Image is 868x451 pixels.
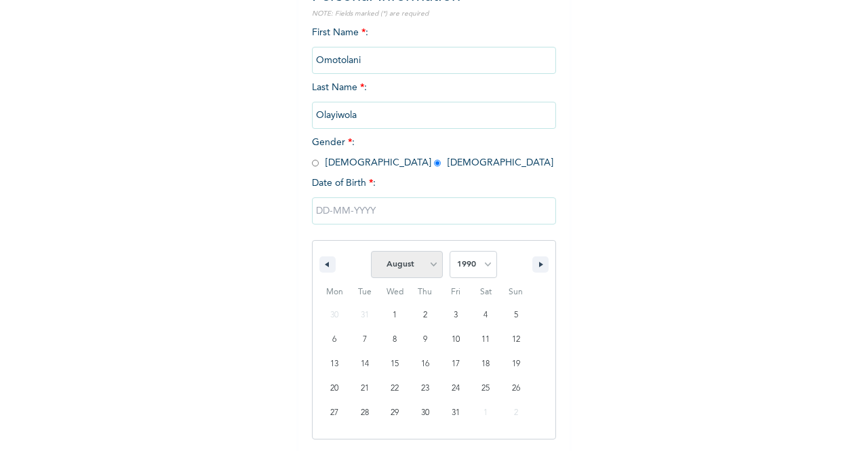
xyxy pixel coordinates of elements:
[471,281,501,303] span: Sat
[410,401,441,425] button: 30
[514,303,518,328] span: 5
[350,401,380,425] button: 28
[500,303,531,328] button: 5
[452,376,460,401] span: 24
[440,281,471,303] span: Fri
[471,328,501,352] button: 11
[410,376,441,401] button: 23
[410,281,441,303] span: Thu
[440,303,471,328] button: 3
[350,281,380,303] span: Tue
[481,376,490,401] span: 25
[410,328,441,352] button: 9
[312,197,556,224] input: DD-MM-YYYY
[391,401,399,425] span: 29
[423,328,427,352] span: 9
[452,352,460,376] span: 17
[391,376,399,401] span: 22
[319,281,350,303] span: Mon
[380,376,410,401] button: 22
[312,176,376,191] span: Date of Birth :
[380,303,410,328] button: 1
[361,352,369,376] span: 14
[440,376,471,401] button: 24
[500,352,531,376] button: 19
[471,376,501,401] button: 25
[481,352,490,376] span: 18
[380,401,410,425] button: 29
[393,328,397,352] span: 8
[380,328,410,352] button: 8
[350,328,380,352] button: 7
[500,328,531,352] button: 12
[330,376,338,401] span: 20
[440,352,471,376] button: 17
[423,303,427,328] span: 2
[421,376,429,401] span: 23
[363,328,367,352] span: 7
[500,281,531,303] span: Sun
[393,303,397,328] span: 1
[319,352,350,376] button: 13
[319,376,350,401] button: 20
[454,303,458,328] span: 3
[319,328,350,352] button: 6
[332,328,336,352] span: 6
[361,401,369,425] span: 28
[500,376,531,401] button: 26
[391,352,399,376] span: 15
[380,281,410,303] span: Wed
[481,328,490,352] span: 11
[410,352,441,376] button: 16
[440,328,471,352] button: 10
[312,28,556,65] span: First Name :
[410,303,441,328] button: 2
[312,83,556,120] span: Last Name :
[312,138,553,168] span: Gender : [DEMOGRAPHIC_DATA] [DEMOGRAPHIC_DATA]
[512,376,520,401] span: 26
[452,401,460,425] span: 31
[330,401,338,425] span: 27
[350,376,380,401] button: 21
[421,352,429,376] span: 16
[440,401,471,425] button: 31
[330,352,338,376] span: 13
[312,102,556,129] input: Enter your last name
[361,376,369,401] span: 21
[471,303,501,328] button: 4
[512,352,520,376] span: 19
[512,328,520,352] span: 12
[380,352,410,376] button: 15
[421,401,429,425] span: 30
[312,9,556,19] p: NOTE: Fields marked (*) are required
[350,352,380,376] button: 14
[312,47,556,74] input: Enter your first name
[484,303,488,328] span: 4
[319,401,350,425] button: 27
[471,352,501,376] button: 18
[452,328,460,352] span: 10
